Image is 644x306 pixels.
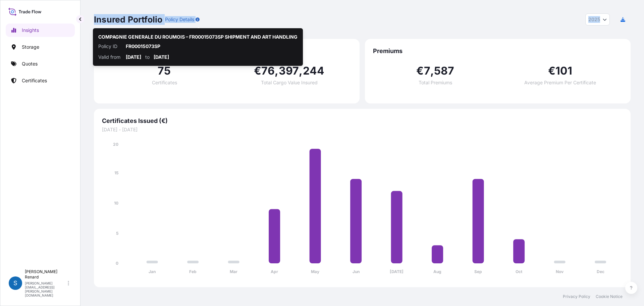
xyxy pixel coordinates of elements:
[261,65,275,76] span: 76
[424,65,430,76] span: 7
[474,269,482,274] tspan: Sep
[430,65,434,76] span: ,
[145,54,150,60] p: to
[94,14,162,25] p: Insured Portfolio
[113,142,118,147] tspan: 20
[279,65,299,76] span: 397
[254,65,261,76] span: €
[154,54,169,60] p: [DATE]
[25,281,66,297] p: [PERSON_NAME][EMAIL_ADDRESS][PERSON_NAME][DOMAIN_NAME]
[189,269,197,274] tspan: Feb
[114,170,118,175] tspan: 15
[102,126,623,133] span: [DATE] - [DATE]
[149,269,156,274] tspan: Jan
[98,34,298,40] p: COMPAGNIE GENERALE DU ROUMOIS – FR00015073SP SHIPMENT AND ART HANDLING
[597,269,604,274] tspan: Dec
[6,24,75,37] a: Insights
[524,80,596,85] span: Average Premium Per Certificate
[116,261,118,266] tspan: 0
[563,294,590,299] a: Privacy Policy
[555,65,573,76] span: 101
[556,269,564,274] tspan: Nov
[275,65,278,76] span: ,
[271,269,278,274] tspan: Apr
[22,27,39,34] p: Insights
[6,40,75,54] a: Storage
[98,54,122,60] p: Valid from
[516,269,523,274] tspan: Oct
[373,47,623,55] span: Premiums
[299,65,303,76] span: ,
[98,43,122,50] p: Policy ID
[152,80,177,85] span: Certificates
[22,77,47,84] p: Certificates
[261,80,318,85] span: Total Cargo Value Insured
[165,16,194,23] p: Policy Details
[596,294,623,299] a: Cookie Notice
[6,57,75,71] a: Quotes
[416,65,424,76] span: €
[585,13,610,26] button: Year Selector
[433,269,441,274] tspan: Aug
[158,65,171,76] span: 75
[230,269,237,274] tspan: Mar
[303,65,325,76] span: 244
[6,74,75,87] a: Certificates
[22,60,38,67] p: Quotes
[126,54,141,60] p: [DATE]
[22,44,39,50] p: Storage
[116,231,118,236] tspan: 5
[419,80,452,85] span: Total Premiums
[102,117,623,125] span: Certificates Issued (€)
[548,65,555,76] span: €
[588,16,600,23] span: 2025
[434,65,454,76] span: 587
[126,43,298,50] p: FR00015073SP
[390,269,404,274] tspan: [DATE]
[353,269,360,274] tspan: Jun
[311,269,320,274] tspan: May
[114,201,118,206] tspan: 10
[25,269,66,280] p: [PERSON_NAME] Renard
[13,280,17,287] span: S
